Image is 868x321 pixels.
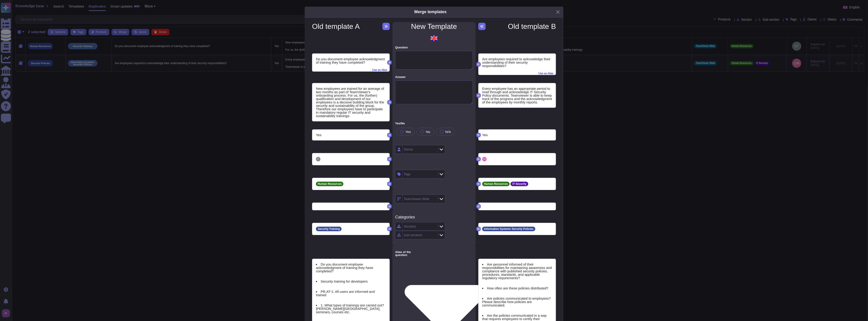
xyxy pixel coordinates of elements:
div: Human Resources [316,182,343,186]
li: 1. What types of trainings are carried out? [PERSON_NAME][GEOGRAPHIC_DATA], seminars, courses etc. [316,303,386,314]
label: Question [395,46,473,49]
img: en [431,35,437,41]
li: How often are these policies distributed? [482,286,552,290]
li: Are personnel informed of their responsibilities for maintaining awareness and compliance with pu... [482,263,552,280]
div: IT Security [511,182,528,186]
p: Do you document employee acknowledgment of training they have completed? [316,57,386,64]
span: [PERSON_NAME] [PERSON_NAME] [322,158,367,160]
div: Yes [482,133,552,137]
span: Use as Alias [372,66,387,71]
h2: Old template A [312,22,360,31]
div: New employees are trained for an average of two months as part of TeamViewer's onboarding process... [316,87,386,118]
div: Merge templates [414,9,446,15]
div: Human Resources [482,182,510,186]
div: Sections [404,225,416,228]
label: Yes/No [395,122,473,125]
h3: Categories [395,215,473,222]
li: Security training for developers [316,280,386,283]
li: Do you document employee acknowledgment of training they have completed? [316,263,386,273]
span: Use as Alias [538,70,553,75]
div: Every employee has an appropriate period to read through and acknowledge IT Security Policy docum... [482,87,552,104]
li: Are policies communicated to employees? Please describe how policies are communicated. [482,297,552,307]
div: Owner [404,148,413,151]
li: PR.AT-1: All users are informed and trained [316,290,386,297]
div: Sub-sections [404,233,422,237]
h2: New Template [395,22,473,31]
span: Umair Junaid [488,158,504,160]
span: N/A [445,130,451,134]
div: Security Training [316,227,342,231]
button: Close [554,8,561,15]
img: user [482,157,487,161]
div: Yes [316,133,386,137]
p: Are employees required to acknowledge their understanding of their security responsibilities? [482,57,552,68]
img: user [316,157,320,161]
div: Tags [404,173,411,176]
div: Information Systems Security Policies [482,227,535,231]
label: Answer [395,76,473,79]
span: Yes [405,130,411,134]
div: TeamViewer Wide [404,197,429,201]
h2: Old template B [508,22,556,31]
span: No [426,130,430,134]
